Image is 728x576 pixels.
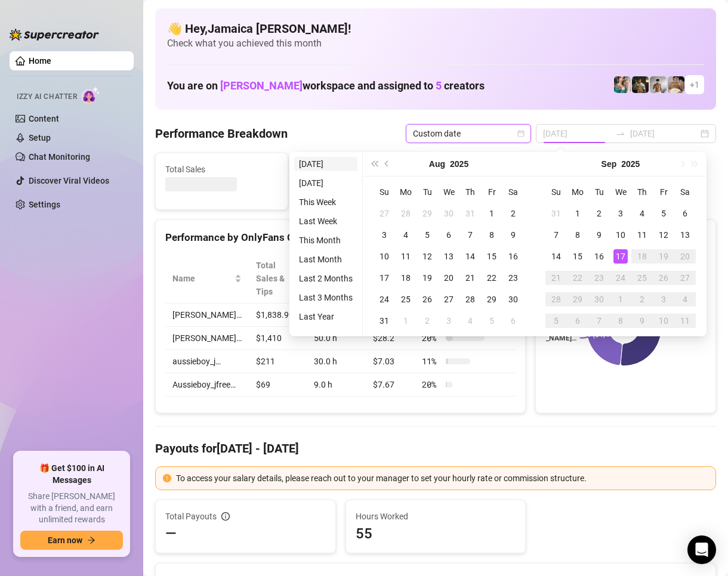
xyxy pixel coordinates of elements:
[249,254,307,304] th: Total Sales & Tips
[294,290,357,305] li: Last 3 Months
[650,76,667,93] img: aussieboy_j
[656,292,671,306] div: 3
[459,203,481,224] td: 2025-07-31
[442,271,456,285] div: 20
[374,246,395,267] td: 2025-08-10
[395,181,417,203] th: Mo
[653,246,674,267] td: 2025-09-19
[438,267,459,289] td: 2025-08-20
[172,272,232,285] span: Name
[417,246,438,267] td: 2025-08-12
[442,314,456,328] div: 3
[678,292,692,306] div: 4
[616,129,625,138] span: to
[377,228,391,242] div: 3
[613,292,628,306] div: 1
[438,203,459,224] td: 2025-07-30
[459,224,481,246] td: 2025-08-07
[678,206,692,221] div: 6
[438,224,459,246] td: 2025-08-06
[163,474,171,482] span: exclamation-circle
[631,203,653,224] td: 2025-09-04
[29,176,109,185] a: Discover Viral Videos
[674,181,696,203] th: Sa
[399,228,413,242] div: 4
[459,267,481,289] td: 2025-08-21
[165,304,249,327] td: [PERSON_NAME]…
[356,510,516,523] span: Hours Worked
[543,127,611,140] input: Start date
[545,181,567,203] th: Su
[678,271,692,285] div: 27
[549,271,563,285] div: 21
[20,463,123,486] span: 🎁 Get $100 in AI Messages
[221,512,230,521] span: info-circle
[422,378,441,391] span: 20 %
[463,314,477,328] div: 4
[155,125,288,142] h4: Performance Breakdown
[610,203,631,224] td: 2025-09-03
[220,79,303,92] span: [PERSON_NAME]
[442,228,456,242] div: 6
[29,200,60,209] a: Settings
[420,271,434,285] div: 19
[481,181,502,203] th: Fr
[506,249,520,264] div: 16
[165,254,249,304] th: Name
[570,249,585,264] div: 15
[417,310,438,332] td: 2025-09-02
[545,310,567,332] td: 2025-10-05
[632,76,649,93] img: Tony
[545,246,567,267] td: 2025-09-14
[29,152,90,162] a: Chat Monitoring
[366,327,415,350] td: $28.2
[545,289,567,310] td: 2025-09-28
[167,79,485,92] h1: You are on workspace and assigned to creators
[674,246,696,267] td: 2025-09-20
[656,206,671,221] div: 5
[294,195,357,209] li: This Week
[687,535,716,564] div: Open Intercom Messenger
[417,289,438,310] td: 2025-08-26
[653,181,674,203] th: Fr
[377,292,391,306] div: 24
[463,206,477,221] div: 31
[656,228,671,242] div: 12
[631,181,653,203] th: Th
[374,267,395,289] td: 2025-08-17
[635,249,649,264] div: 18
[374,181,395,203] th: Su
[377,271,391,285] div: 17
[481,203,502,224] td: 2025-08-01
[613,314,628,328] div: 8
[485,228,499,242] div: 8
[588,224,610,246] td: 2025-09-09
[545,224,567,246] td: 2025-09-07
[399,292,413,306] div: 25
[674,203,696,224] td: 2025-09-06
[570,228,585,242] div: 8
[610,289,631,310] td: 2025-10-01
[653,267,674,289] td: 2025-09-26
[377,314,391,328] div: 31
[653,203,674,224] td: 2025-09-05
[656,271,671,285] div: 26
[570,206,585,221] div: 1
[690,78,699,91] span: + 1
[502,289,524,310] td: 2025-08-30
[601,152,617,176] button: Choose a month
[420,228,434,242] div: 5
[20,531,123,550] button: Earn nowarrow-right
[294,214,357,228] li: Last Week
[395,224,417,246] td: 2025-08-04
[635,228,649,242] div: 11
[549,292,563,306] div: 28
[165,163,278,176] span: Total Sales
[674,224,696,246] td: 2025-09-13
[249,373,307,397] td: $69
[417,267,438,289] td: 2025-08-19
[307,350,365,373] td: 30.0 h
[592,206,606,221] div: 2
[417,181,438,203] th: Tu
[549,314,563,328] div: 5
